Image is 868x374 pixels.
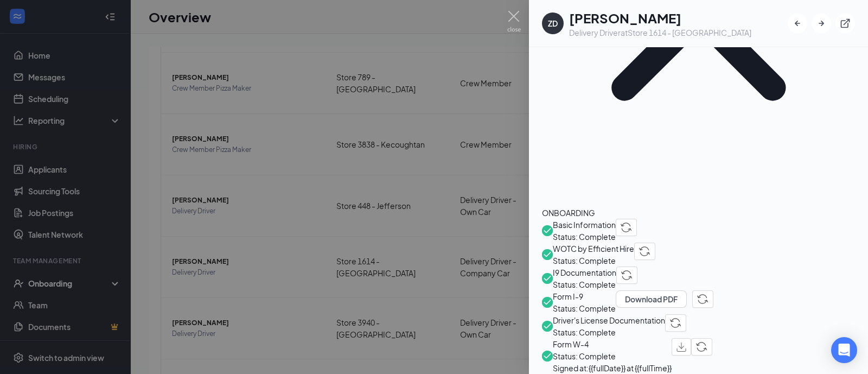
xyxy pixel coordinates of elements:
[616,290,687,308] button: Download PDF
[792,18,803,29] svg: ArrowLeftNew
[553,290,616,302] span: Form I-9
[812,14,831,33] button: ArrowRight
[553,326,665,338] span: Status: Complete
[840,18,851,29] svg: ExternalLink
[788,14,807,33] button: ArrowLeftNew
[553,255,634,267] span: Status: Complete
[816,18,827,29] svg: ArrowRight
[569,27,751,38] div: Delivery Driver at Store 1614 - [GEOGRAPHIC_DATA]
[835,14,855,33] button: ExternalLink
[553,278,616,290] span: Status: Complete
[548,18,558,29] div: ZD
[831,337,857,363] div: Open Intercom Messenger
[553,350,672,362] span: Status: Complete
[553,302,616,314] span: Status: Complete
[553,231,616,243] span: Status: Complete
[553,338,672,350] span: Form W-4
[542,207,855,219] div: ONBOARDING
[553,219,616,231] span: Basic Information
[553,362,672,374] span: Signed at: {{fullDate}} at {{fullTime}}
[569,9,751,27] h1: [PERSON_NAME]
[553,314,665,326] span: Driver's License Documentation
[553,267,616,278] span: I9 Documentation
[553,243,634,255] span: WOTC by Efficient Hire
